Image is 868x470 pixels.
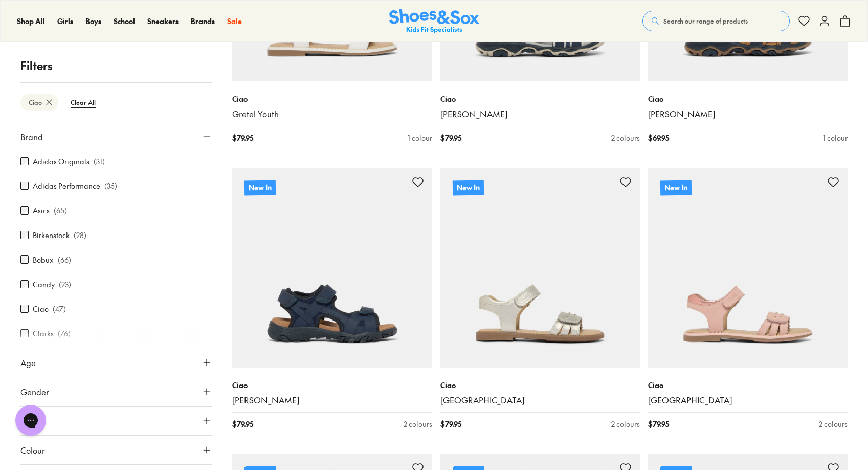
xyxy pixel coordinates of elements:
[648,109,848,120] a: [PERSON_NAME]
[440,395,640,406] a: [GEOGRAPHIC_DATA]
[404,419,432,430] div: 2 colours
[648,419,669,430] span: $ 79.95
[20,386,49,398] span: Gender
[33,230,70,241] label: Birkenstock
[440,380,640,391] p: Ciao
[648,133,669,143] span: $ 69.95
[74,230,86,241] p: ( 28 )
[20,444,45,456] span: Colour
[648,380,848,391] p: Ciao
[33,181,100,191] label: Adidas Performance
[232,168,432,368] a: New In
[440,133,461,143] span: $ 79.95
[244,180,276,196] p: New In
[54,205,67,216] p: ( 65 )
[389,9,479,34] a: Shoes & Sox
[17,16,45,26] span: Shop All
[62,93,104,112] btn: Clear All
[10,401,51,439] iframe: Gorgias live chat messenger
[20,57,212,74] p: Filters
[191,16,215,27] a: Brands
[85,16,101,26] span: Boys
[57,16,73,27] a: Girls
[642,11,790,31] button: Search our range of products
[58,254,71,265] p: ( 66 )
[648,94,848,104] p: Ciao
[33,254,54,265] label: Bobux
[823,133,848,143] div: 1 colour
[85,16,101,27] a: Boys
[20,122,212,151] button: Brand
[20,348,212,377] button: Age
[648,168,848,368] a: New In
[232,133,253,143] span: $ 79.95
[20,356,36,369] span: Age
[232,94,432,104] p: Ciao
[819,419,848,430] div: 2 colours
[191,16,215,26] span: Brands
[232,109,432,120] a: Gretel Youth
[389,9,479,34] img: SNS_Logo_Responsive.svg
[33,279,55,290] label: Candy
[33,156,90,167] label: Adidas Originals
[611,133,640,143] div: 2 colours
[648,395,848,406] a: [GEOGRAPHIC_DATA]
[114,16,135,27] a: School
[20,94,58,111] btn: Ciao
[17,16,45,27] a: Shop All
[33,205,50,216] label: Asics
[440,94,640,104] p: Ciao
[147,16,179,27] a: Sneakers
[33,304,49,314] label: Ciao
[53,304,66,314] p: ( 47 )
[104,181,117,191] p: ( 35 )
[660,180,692,196] p: New In
[114,16,135,26] span: School
[232,395,432,406] a: [PERSON_NAME]
[663,16,748,26] span: Search our range of products
[227,16,242,27] a: Sale
[232,380,432,391] p: Ciao
[20,377,212,406] button: Gender
[20,436,212,464] button: Colour
[20,131,43,143] span: Brand
[452,180,483,196] p: New In
[59,279,71,290] p: ( 23 )
[440,168,640,368] a: New In
[20,407,212,435] button: Style
[440,109,640,120] a: [PERSON_NAME]
[440,419,461,430] span: $ 79.95
[232,419,253,430] span: $ 79.95
[408,133,432,143] div: 1 colour
[227,16,242,26] span: Sale
[611,419,640,430] div: 2 colours
[147,16,179,26] span: Sneakers
[57,16,73,26] span: Girls
[94,156,105,167] p: ( 31 )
